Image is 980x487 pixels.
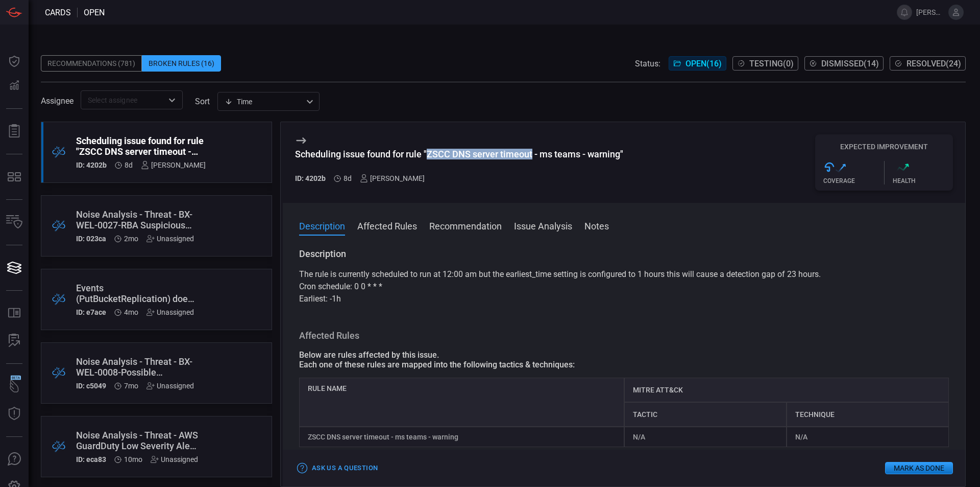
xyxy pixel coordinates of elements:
[125,161,133,169] span: Aug 10, 2025 5:16 PM
[2,374,27,399] button: Wingman
[76,430,198,451] div: Noise Analysis - Threat - AWS GuardDuty Low Severity Alert - Rule
[225,97,303,107] div: Time
[124,235,138,243] span: Jun 04, 2025 11:10 PM
[299,248,949,260] h3: Description
[76,382,106,390] h5: ID: c5049
[76,455,106,463] h5: ID: eca83
[804,56,884,71] button: Dismissed(14)
[151,455,198,463] div: Unassigned
[2,119,27,144] button: Reports
[295,174,326,182] h5: ID: 4202b
[2,49,27,74] button: Dashboard
[624,402,787,427] div: Tactic
[299,293,949,305] p: Earliest: -1h
[124,455,142,463] span: Oct 08, 2024 3:46 PM
[635,59,660,68] span: Status:
[360,174,425,182] div: [PERSON_NAME]
[295,149,623,159] div: Scheduling issue found for rule "ZSCC DNS server timeout - ms teams - warning"
[299,330,949,342] h3: Affected Rules
[357,219,417,231] button: Affected Rules
[295,460,380,476] button: Ask Us a Question
[146,235,194,243] div: Unassigned
[45,8,71,17] span: Cards
[916,8,944,16] span: [PERSON_NAME].goswami
[514,219,572,231] button: Issue Analysis
[76,235,106,243] h5: ID: 023ca
[76,283,198,304] div: Events (PutBucketReplication) does not match AWS Event source
[299,378,624,427] div: Rule Name
[146,308,194,316] div: Unassigned
[344,174,352,182] span: Aug 10, 2025 5:16 PM
[732,56,798,71] button: Testing(0)
[669,56,726,71] button: Open(16)
[41,55,142,72] div: Recommendations (781)
[76,135,206,157] div: Scheduling issue found for rule "ZSCC DNS server timeout - ms teams - warning"
[885,462,953,474] button: Mark as Done
[76,356,198,378] div: Noise Analysis - Threat - BX-WEL-0008-Possible Sharphound Share Enumeration - Rule
[299,360,949,369] div: Each one of these rules are mapped into the following tactics & techniques:
[2,165,27,189] button: MITRE - Detection Posture
[124,382,138,390] span: Jan 22, 2025 12:00 AM
[749,59,794,68] span: Testing ( 0 )
[299,350,949,360] div: Below are rules affected by this issue.
[2,256,27,280] button: Cards
[815,143,953,151] h5: Expected Improvement
[41,96,73,106] span: Assignee
[624,378,949,402] div: MITRE ATT&CK
[2,301,27,326] button: Rule Catalog
[2,74,27,98] button: Detections
[195,97,210,106] label: sort
[299,219,345,231] button: Description
[2,210,27,235] button: Inventory
[2,402,27,426] button: Threat Intelligence
[76,209,198,230] div: Noise Analysis - Threat - BX-WEL-0027-RBA Suspicious LDAP Activity via Qualifier - Rule
[299,281,949,293] p: Cron schedule: 0 0 * * *
[141,161,206,169] div: [PERSON_NAME]
[821,59,879,68] span: Dismissed ( 14 )
[685,59,722,68] span: Open ( 16 )
[787,402,949,427] div: Technique
[146,382,194,390] div: Unassigned
[76,161,107,169] h5: ID: 4202b
[584,219,609,231] button: Notes
[890,56,966,71] button: Resolved(24)
[893,177,953,184] div: Health
[624,427,787,447] div: N/A
[142,55,221,72] div: Broken Rules (16)
[906,59,961,68] span: Resolved ( 24 )
[429,219,502,231] button: Recommendation
[2,447,27,472] button: Ask Us A Question
[787,427,949,447] div: N/A
[84,94,163,106] input: Select assignee
[299,268,949,281] p: The rule is currently scheduled to run at 12:00 am but the earliest_time setting is configured to...
[299,427,624,447] div: ZSCC DNS server timeout - ms teams - warning
[2,329,27,353] button: ALERT ANALYSIS
[84,8,105,17] span: open
[165,93,179,107] button: Open
[823,177,884,184] div: Coverage
[76,308,106,316] h5: ID: e7ace
[124,308,138,316] span: Apr 10, 2025 12:02 PM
